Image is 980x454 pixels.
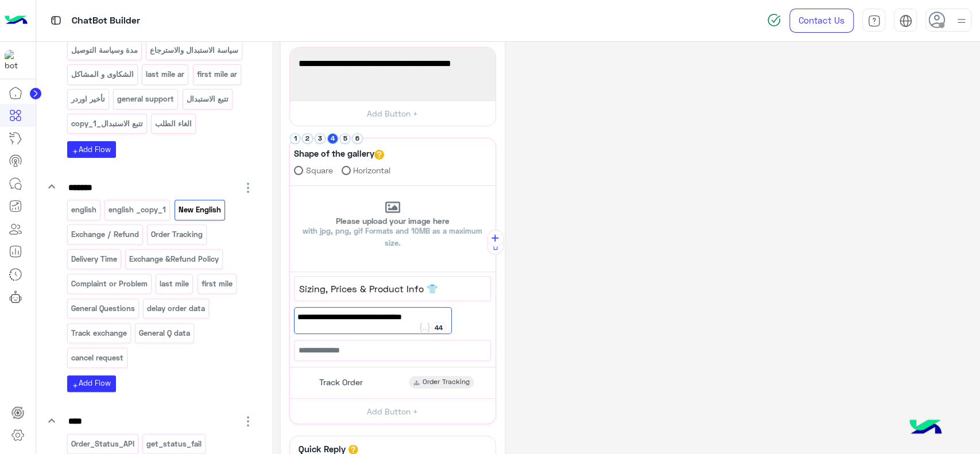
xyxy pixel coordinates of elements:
button: 3 [315,133,326,144]
p: Please upload your image here [290,217,495,249]
p: Exchange &Refund Policy [129,253,220,266]
img: hulul-logo.png [905,408,946,448]
button: 1 [290,133,301,144]
button: Delete Gallery Card [487,237,504,254]
p: Order_Status_API [70,437,135,451]
p: تأخير اوردر [70,92,106,106]
p: الغاء الطلب [154,117,193,130]
button: addAdd Flow [67,141,116,158]
p: ChatBot Builder [72,13,140,29]
p: الشكاوى و المشاكل [70,68,134,81]
p: first mile ar [196,68,238,81]
button: Add Button + [290,100,495,126]
i: keyboard_arrow_down [45,180,59,193]
i: add [489,232,501,245]
span: with jpg, png, gif Formats and 10MB as a maximum size. [303,226,482,247]
p: get_status_fail [146,437,203,451]
h6: Quick Reply [296,444,348,454]
img: spinner [767,13,781,27]
a: Contact Us [789,9,854,33]
p: english _copy_1 [108,203,167,216]
button: 4 [327,133,338,144]
p: سياسة الاستبدال والاسترجاع [149,44,239,57]
p: General Questions [70,302,135,315]
p: Order Tracking [150,228,204,241]
p: general support [117,92,175,106]
button: addAdd Flow [67,375,116,392]
img: profile [954,14,969,28]
p: Complaint or Problem [70,277,148,290]
img: tab [867,14,881,28]
button: Add Button + [290,398,495,424]
img: Logo [5,9,28,33]
button: 6 [352,133,363,144]
p: New English [177,203,222,216]
p: General Q data [138,327,191,340]
button: 2 [302,133,313,144]
i: add [72,382,79,389]
button: Add user attribute [419,322,431,333]
label: Horizontal [342,164,391,176]
button: 5 [340,133,351,144]
p: Delivery Time [70,253,118,266]
div: Order Tracking [409,376,474,389]
label: Shape of the gallery [294,147,384,160]
img: tab [899,14,912,28]
p: last mile ar [145,68,185,81]
a: tab [862,9,885,33]
div: 44 [431,322,446,333]
p: english [70,203,97,216]
p: last mile [159,277,190,290]
i: add [72,148,79,155]
span: Order Tracking [423,377,470,387]
span: Sizing, Prices & Product Info 👕 [299,281,486,296]
p: مدة وسياسة التوصيل [70,44,138,57]
p: تتبع الاستبدال_copy_1 [70,117,144,130]
p: cancel request [70,351,124,364]
i: keyboard_arrow_down [45,414,59,428]
p: Exchange / Refund [70,228,140,241]
p: first mile [200,277,233,290]
img: tab [49,13,63,28]
label: Square [294,164,333,176]
button: add [487,230,504,247]
p: delay order data [146,302,206,315]
p: تتبع الاستبدال [185,92,229,106]
span: All you need to know before you shop [297,311,448,323]
img: 317874714732967 [5,50,25,71]
p: Track exchange [70,327,127,340]
span: Please select your query from the below 👇🔎 [299,56,487,86]
span: Track Order [319,377,363,387]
